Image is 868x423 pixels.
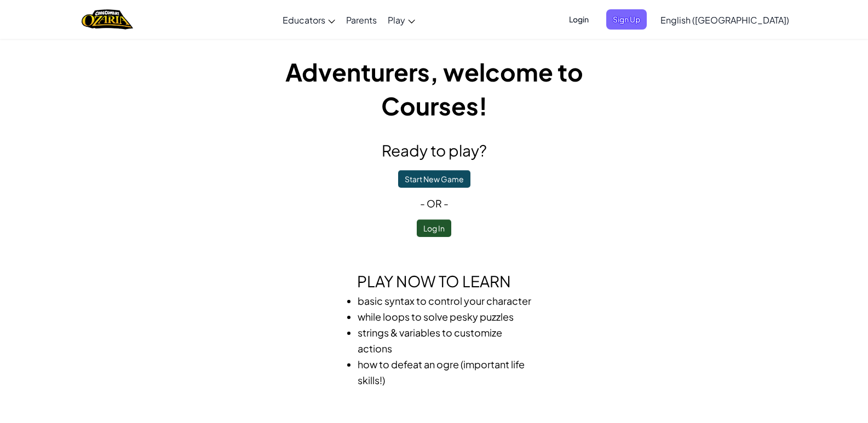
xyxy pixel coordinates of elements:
[237,270,631,293] h2: Play now to learn
[237,55,631,123] h1: Adventurers, welcome to Courses!
[562,9,595,30] button: Login
[606,9,647,30] button: Sign Up
[427,197,442,210] span: or
[660,14,789,26] span: English ([GEOGRAPHIC_DATA])
[655,5,795,34] a: English ([GEOGRAPHIC_DATA])
[277,5,341,34] a: Educators
[341,5,382,34] a: Parents
[358,356,533,388] li: how to defeat an ogre (important life skills!)
[417,219,451,237] button: Log In
[358,325,533,356] li: strings & variables to customize actions
[420,197,427,210] span: -
[382,5,421,34] a: Play
[358,309,533,325] li: while loops to solve pesky puzzles
[442,197,449,210] span: -
[398,170,470,188] button: Start New Game
[82,8,133,31] a: Ozaria by CodeCombat logo
[82,8,133,31] img: Home
[283,14,325,26] span: Educators
[237,139,631,162] h2: Ready to play?
[358,293,533,309] li: basic syntax to control your character
[388,14,405,26] span: Play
